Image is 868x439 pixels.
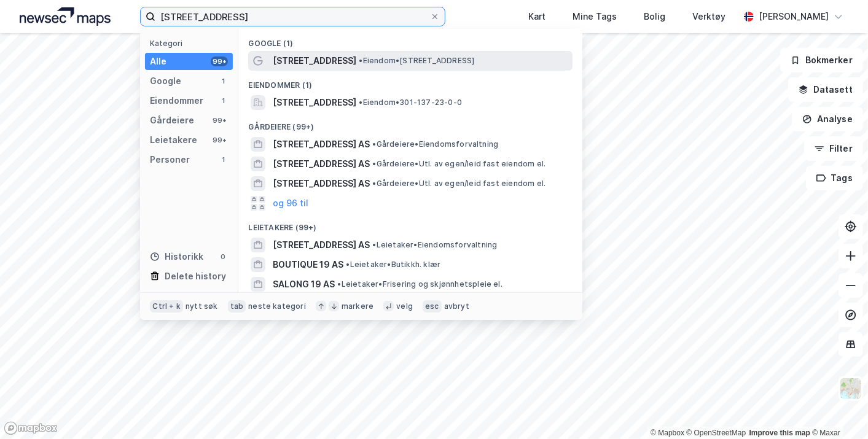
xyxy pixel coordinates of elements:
div: 99+ [211,56,228,66]
div: avbryt [444,301,469,311]
span: Eiendom • 301-137-23-0-0 [359,98,462,107]
div: Historikk [150,249,203,264]
div: 1 [218,96,228,106]
div: 1 [218,76,228,86]
div: Bolig [644,9,665,24]
span: • [337,279,341,289]
div: velg [396,301,413,311]
div: Gårdeiere (99+) [238,112,582,134]
div: Delete history [165,269,226,284]
div: 0 [218,252,228,262]
span: • [359,56,362,65]
span: Gårdeiere • Utl. av egen/leid fast eiendom el. [372,159,545,169]
button: Tags [806,166,863,190]
div: 99+ [211,135,228,145]
div: Leietakere [150,133,197,147]
a: Mapbox homepage [4,421,58,435]
img: logo.a4113a55bc3d86da70a041830d287a7e.svg [20,7,111,26]
span: • [372,159,376,168]
div: Eiendommer (1) [238,71,582,93]
span: [STREET_ADDRESS] AS [273,176,370,191]
span: • [372,139,376,149]
div: tab [228,300,246,313]
span: Gårdeiere • Utl. av egen/leid fast eiendom el. [372,179,545,188]
div: Kontrollprogram for chat [807,380,868,439]
span: Gårdeiere • Eiendomsforvaltning [372,139,498,149]
div: Google (1) [238,29,582,51]
div: Mine Tags [573,9,617,24]
span: Leietaker • Frisering og skjønnhetspleie el. [337,279,502,289]
span: • [372,179,376,188]
div: neste kategori [248,301,306,311]
button: Datasett [788,77,863,102]
div: Google [150,74,181,88]
div: Verktøy [692,9,725,24]
span: SALONG 19 AS [273,277,335,292]
div: Kart [528,9,545,24]
div: Leietakere (99+) [238,213,582,235]
span: • [359,98,362,107]
div: markere [342,301,373,311]
div: Kategori [150,39,233,48]
div: Ctrl + k [150,300,183,313]
span: [STREET_ADDRESS] AS [273,238,370,252]
div: Gårdeiere [150,113,194,128]
div: 1 [218,155,228,165]
span: • [346,260,350,269]
span: • [372,240,376,249]
input: Søk på adresse, matrikkel, gårdeiere, leietakere eller personer [155,7,429,26]
iframe: Chat Widget [807,380,868,439]
div: Alle [150,54,166,69]
div: Personer [150,152,190,167]
span: [STREET_ADDRESS] [273,53,356,68]
button: og 96 til [273,196,308,211]
button: Bokmerker [780,48,863,72]
button: Filter [804,136,863,161]
div: 99+ [211,115,228,125]
span: [STREET_ADDRESS] [273,95,356,110]
span: Leietaker • Eiendomsforvaltning [372,240,497,250]
a: Mapbox [651,429,684,437]
div: [PERSON_NAME] [759,9,829,24]
a: Improve this map [749,429,810,437]
span: [STREET_ADDRESS] AS [273,137,370,152]
div: Eiendommer [150,93,203,108]
div: nytt søk [186,301,218,311]
span: BOUTIQUE 19 AS [273,257,343,272]
span: Leietaker • Butikkh. klær [346,260,440,270]
span: Eiendom • [STREET_ADDRESS] [359,56,474,66]
span: [STREET_ADDRESS] AS [273,157,370,171]
img: Z [839,377,862,400]
a: OpenStreetMap [687,429,746,437]
div: esc [423,300,442,313]
button: Analyse [792,107,863,131]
